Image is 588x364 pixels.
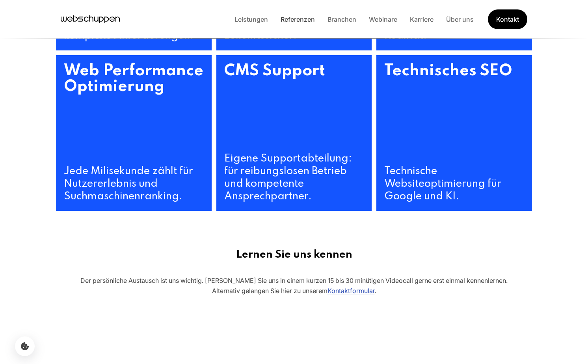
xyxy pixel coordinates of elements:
a: Technisches SEO Technische Websiteoptimierung für Google und KI. [376,55,532,211]
a: CMS Support Eigene Supportabteilung: für reibungslosen Betrieb und kompetente Ansprechpartner. [216,55,372,211]
p: Der persönliche Austausch ist uns wichtig. [PERSON_NAME] Sie uns in einem kurzen 15 bis 30 minüti... [42,275,546,296]
a: Hauptseite besuchen [61,13,120,25]
h3: Lernen Sie uns kennen [31,249,557,261]
a: Branchen [321,15,363,23]
a: Leistungen [228,15,274,23]
h3: Technisches SEO [376,55,532,165]
button: Cookie-Einstellungen öffnen [15,336,35,356]
a: Karriere [404,15,440,23]
h4: Jede Milisekunde zählt für Nutzererlebnis und Suchmaschinenranking. [56,165,212,211]
h4: Eigene Supportabteilung: für reibungslosen Betrieb und kompetente Ansprechpartner. [216,152,372,211]
a: Über uns [440,15,480,23]
a: Kontaktformular [327,287,375,295]
a: Get Started [488,9,527,29]
h3: Web Performance Optimierung [56,55,212,165]
a: Referenzen [274,15,321,23]
h3: CMS Support [216,55,372,152]
a: Webinare [363,15,404,23]
a: Web Performance Optimierung Jede Milisekunde zählt für Nutzererlebnis und Suchmaschinenranking. [56,55,212,211]
h4: Technische Websiteoptimierung für Google und KI. [376,165,532,211]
